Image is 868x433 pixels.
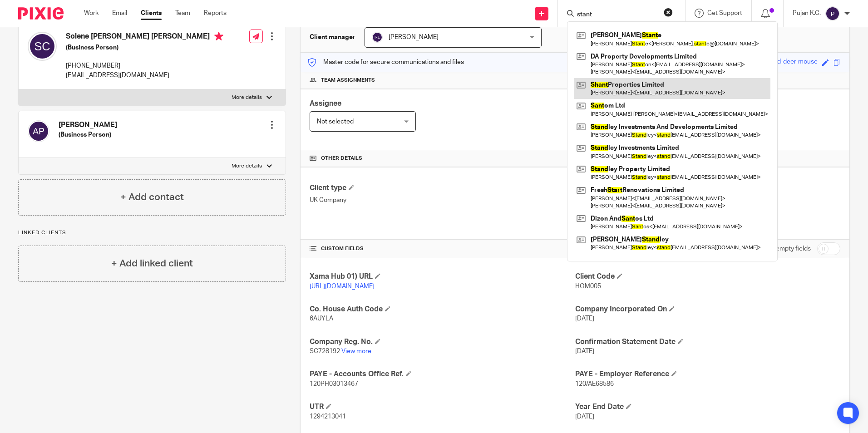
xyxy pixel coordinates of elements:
h4: Company Reg. No. [310,337,575,347]
p: More details [232,94,262,101]
p: More details [232,162,262,170]
span: 120PH03013467 [310,381,358,387]
span: Other details [321,155,362,162]
span: [PERSON_NAME] [389,34,439,40]
i: Primary [214,32,223,41]
h4: Co. House Auth Code [310,305,575,314]
p: [PHONE_NUMBER] [66,61,223,70]
img: svg%3E [825,6,840,21]
p: Pujan K.C. [793,9,821,18]
span: 120/AE68586 [575,381,614,387]
a: [URL][DOMAIN_NAME] [310,283,375,290]
label: Show empty fields [759,244,811,253]
h4: Solene [PERSON_NAME] [PERSON_NAME] [66,32,223,43]
span: SC728192 [310,348,340,354]
span: 6AUYLA [310,315,333,322]
h4: + Add contact [120,190,184,204]
p: Linked clients [18,229,286,236]
p: UK Company [310,196,575,205]
span: Get Support [707,10,742,16]
p: Master code for secure communications and files [307,58,464,67]
h4: [PERSON_NAME] [59,120,117,130]
h4: UTR [310,402,575,412]
h4: Confirmation Statement Date [575,337,840,347]
img: svg%3E [28,32,57,61]
img: Pixie [18,7,64,20]
input: Search [576,11,658,19]
h4: Client Code [575,272,840,281]
h3: Client manager [310,33,355,42]
h4: + Add linked client [111,256,193,271]
span: [DATE] [575,413,594,420]
a: Work [84,9,99,18]
p: [EMAIL_ADDRESS][DOMAIN_NAME] [66,71,223,80]
a: Team [175,9,190,18]
span: Team assignments [321,77,375,84]
h4: CUSTOM FIELDS [310,245,575,252]
button: Clear [664,8,673,17]
span: 1294213041 [310,413,346,420]
h4: PAYE - Accounts Office Ref. [310,369,575,379]
h4: Client type [310,183,575,193]
h4: Year End Date [575,402,840,412]
span: [DATE] [575,315,594,322]
img: svg%3E [28,120,49,142]
span: [DATE] [575,348,594,354]
span: Not selected [317,118,354,125]
a: View more [341,348,371,354]
a: Clients [141,9,162,18]
h5: (Business Person) [59,130,117,139]
a: Reports [204,9,227,18]
img: svg%3E [372,32,383,43]
h4: Xama Hub 01) URL [310,272,575,281]
a: Email [112,9,127,18]
span: HOM005 [575,283,601,290]
h5: (Business Person) [66,43,223,52]
h4: Company Incorporated On [575,305,840,314]
span: Assignee [310,100,341,107]
h4: PAYE - Employer Reference [575,369,840,379]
